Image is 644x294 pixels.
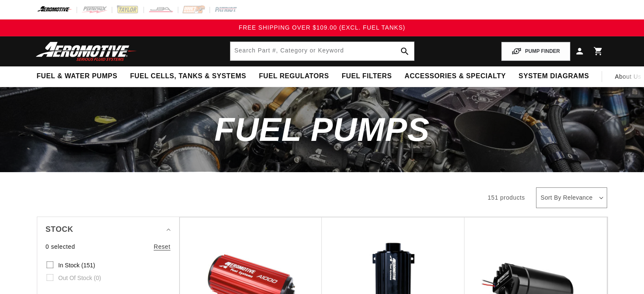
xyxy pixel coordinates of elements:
a: Reset [154,242,171,251]
summary: System Diagrams [512,66,595,86]
button: PUMP FINDER [501,42,570,61]
summary: Fuel Filters [335,66,398,86]
span: In stock (151) [58,261,95,269]
span: Fuel Regulators [259,72,329,81]
span: Fuel & Water Pumps [37,72,118,81]
span: Out of stock (0) [58,274,101,282]
summary: Stock (0 selected) [46,217,171,242]
input: Search by Part Number, Category or Keyword [230,42,414,60]
summary: Fuel & Water Pumps [30,66,124,86]
summary: Fuel Regulators [252,66,335,86]
summary: Accessories & Specialty [398,66,512,86]
span: Fuel Pumps [214,111,430,148]
span: System Diagrams [519,72,589,81]
span: Fuel Cells, Tanks & Systems [130,72,246,81]
img: Aeromotive [33,41,139,61]
button: search button [395,42,414,60]
span: About Us [615,73,641,80]
span: 0 selected [46,242,75,251]
span: 151 products [488,194,525,201]
span: FREE SHIPPING OVER $109.00 (EXCL. FUEL TANKS) [239,24,405,31]
span: Stock [46,223,74,236]
span: Accessories & Specialty [405,72,506,81]
summary: Fuel Cells, Tanks & Systems [124,66,252,86]
span: Fuel Filters [342,72,392,81]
